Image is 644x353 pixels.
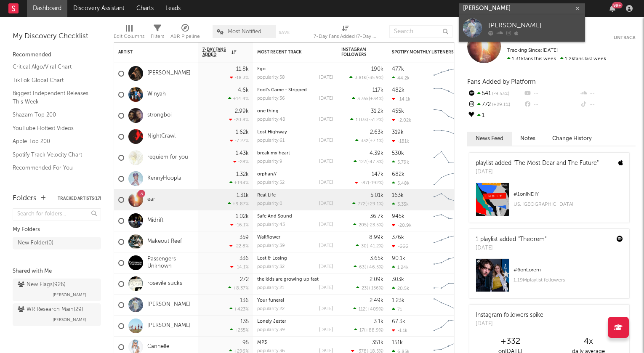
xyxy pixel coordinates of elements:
span: [PERSON_NAME] [53,315,86,325]
span: -23.5 % [368,223,382,228]
svg: Chart title [430,105,468,126]
div: -14.1 % [230,264,249,270]
div: Shared with Me [13,266,101,276]
div: 2.09k [370,277,383,282]
button: Save [279,30,290,35]
div: +332 [471,337,549,347]
a: Lonely Jester [257,319,286,324]
div: Lonely Jester [257,319,333,324]
a: the kids are growing up fast [257,277,319,282]
a: Safe And Sound [257,214,292,219]
a: #1onINDIYUS, [GEOGRAPHIC_DATA] [469,183,629,223]
span: 3.81k [355,76,366,80]
div: -- [580,88,636,99]
div: [DATE] [319,75,333,80]
svg: Chart title [430,126,468,147]
div: break my heart [257,151,333,156]
div: playlist added [476,159,599,168]
div: 272 [240,277,249,282]
div: ( ) [355,180,383,186]
a: [PERSON_NAME] [459,14,585,42]
div: Safe And Sound [257,214,333,219]
div: -181k [392,138,409,144]
div: US, [GEOGRAPHIC_DATA] [514,199,623,210]
button: News Feed [467,132,512,146]
div: +423 % [229,306,249,312]
span: -47.3 % [367,160,382,165]
div: Instagram followers spike [476,311,543,320]
div: Filters [151,21,164,45]
div: 772 [467,99,523,110]
div: 1.19M playlist followers [514,275,623,285]
div: -18.3 % [230,75,249,80]
a: rosevile sucks [147,280,182,287]
div: [DATE] [319,265,333,269]
div: 151k [392,340,403,345]
a: WR Research Main(29)[PERSON_NAME] [13,303,101,326]
div: 36.7k [370,214,383,219]
div: 1.31k [237,193,249,198]
a: Critical Algo/Viral Chart [13,62,93,72]
a: ear [147,196,155,203]
div: A&R Pipeline [170,21,200,45]
div: 376k [392,235,404,240]
div: popularity: 22 [257,307,285,311]
div: -2.02k [392,117,411,123]
div: My Discovery Checklist [13,32,101,42]
div: [DATE] [319,286,333,290]
div: 1.43k [236,151,249,156]
svg: Chart title [430,316,468,337]
input: Search... [389,25,452,38]
span: -51.2 % [368,118,382,122]
div: 477k [392,66,404,72]
a: Midrift [147,217,163,224]
span: Tracking Since: [DATE] [507,48,558,53]
span: +34 % [370,97,382,101]
div: 71 [392,307,402,312]
span: +156 % [368,286,382,291]
div: -666 [392,244,408,249]
div: popularity: 58 [257,75,285,80]
span: +29.1 % [367,202,382,207]
svg: Chart title [430,295,468,316]
div: the kids are growing up fast [257,277,333,282]
span: -9.53 % [491,92,509,96]
span: -87 [360,181,368,186]
div: +14.4 % [228,96,249,101]
div: popularity: 9 [257,159,282,164]
div: 4.39k [370,151,383,156]
div: 163k [392,193,404,198]
svg: Chart title [430,252,468,273]
div: +9.87 % [228,201,249,207]
span: -41.2 % [368,244,382,249]
button: Untrack [614,34,636,42]
div: 336 [240,256,249,261]
div: -20.8 % [229,117,249,122]
div: [DATE] [476,244,546,252]
a: Biggest Independent Releases This Week [13,89,93,106]
a: Winyah [147,91,166,98]
div: popularity: 61 [257,138,285,143]
span: 30 [361,244,367,249]
div: 319k [392,130,404,135]
span: [PERSON_NAME] [53,290,86,300]
svg: Chart title [430,147,468,168]
div: 482k [392,88,404,93]
span: 23 [362,286,367,291]
svg: Chart title [430,231,468,252]
svg: Chart title [430,63,468,84]
div: 2.99k [235,109,249,114]
a: strongboi [147,112,172,119]
span: -192 % [369,181,382,186]
a: KennyHoopla [147,175,181,182]
div: # 1 on INDIY [514,189,623,199]
div: 1.02k [236,214,249,219]
span: +46.5 % [366,265,382,270]
span: 63 [359,265,365,270]
span: 1.03k [356,118,367,122]
a: "The Most Dear and The Future" [514,160,599,166]
div: -1.1k [392,328,407,333]
div: popularity: 39 [257,244,285,248]
div: ( ) [352,96,383,101]
span: +88.9 % [365,328,382,333]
